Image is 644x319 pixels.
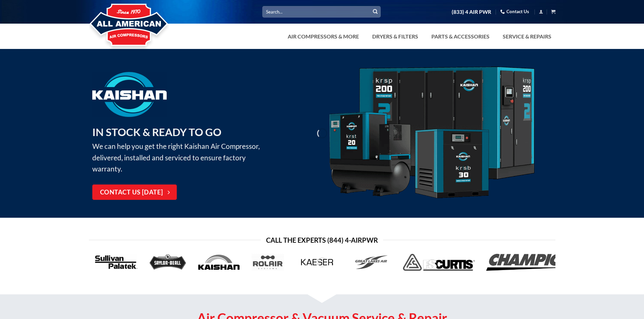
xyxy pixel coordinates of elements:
p: We can help you get the right Kaishan Air Compressor, delivered, installed and serviced to ensure... [92,124,270,175]
a: Air Compressors & More [284,30,363,43]
span: Contact Us [DATE] [100,188,163,197]
a: Dryers & Filters [368,30,422,43]
a: Contact Us [500,6,529,17]
a: Login [539,7,543,16]
a: Parts & Accessories [427,30,494,43]
img: Kaishan [92,72,167,117]
button: Submit [370,7,380,17]
img: Kaishan [327,67,536,201]
input: Search… [262,6,381,17]
span: Call the Experts (844) 4-AirPwr [266,235,378,245]
a: Service & Repairs [499,30,555,43]
strong: IN STOCK & READY TO GO [92,126,221,138]
a: (833) 4 AIR PWR [452,6,491,18]
a: Contact Us [DATE] [92,185,177,200]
